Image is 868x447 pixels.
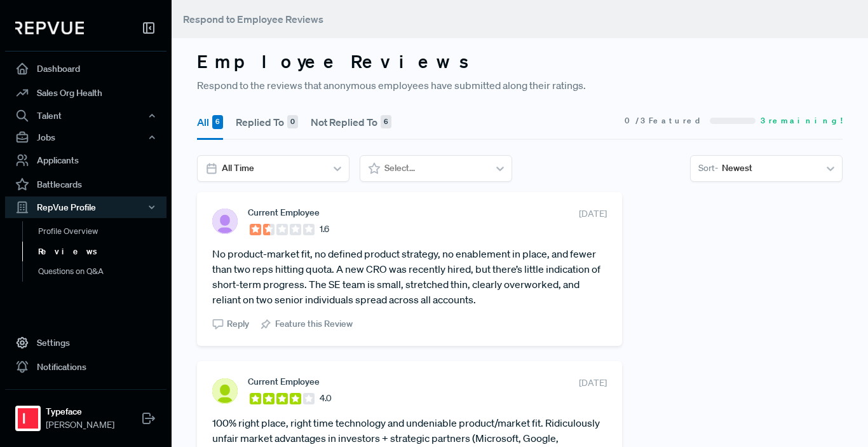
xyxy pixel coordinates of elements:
article: No product-market fit, no defined product strategy, no enablement in place, and fewer than two re... [212,246,607,307]
p: Respond to the reviews that anonymous employees have submitted along their ratings. [197,78,843,93]
a: Notifications [5,355,166,379]
span: 3 remaining! [761,115,843,127]
span: Respond to Employee Reviews [183,13,323,25]
a: TypefaceTypeface[PERSON_NAME] [5,389,166,437]
a: Settings [5,331,166,355]
button: All 6 [197,104,223,140]
span: Sort - [698,162,718,175]
div: 6 [381,115,391,129]
span: Current Employee [248,207,320,217]
span: 0 / 3 Featured [625,115,705,127]
button: Not Replied To 6 [311,104,391,140]
button: Jobs [5,127,166,148]
img: Typeface [18,408,38,429]
span: 4.0 [320,392,332,405]
div: 6 [212,115,223,129]
img: RepVue [15,22,84,34]
span: Feature this Review [275,317,353,331]
div: 0 [287,115,298,129]
span: [DATE] [579,207,607,221]
button: RepVue Profile [5,196,166,218]
a: Profile Overview [22,221,184,242]
a: Applicants [5,148,166,172]
span: [DATE] [579,376,607,390]
a: Dashboard [5,57,166,81]
button: Replied To 0 [236,104,298,140]
a: Sales Org Health [5,81,166,105]
span: 1.6 [320,223,329,236]
a: Reviews [22,242,184,262]
h3: Employee Reviews [197,51,843,72]
strong: Typeface [46,405,114,418]
a: Questions on Q&A [22,261,184,282]
a: Battlecards [5,172,166,196]
span: [PERSON_NAME] [46,418,114,432]
span: Reply [227,317,249,331]
button: Talent [5,105,166,127]
span: Current Employee [248,376,320,387]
